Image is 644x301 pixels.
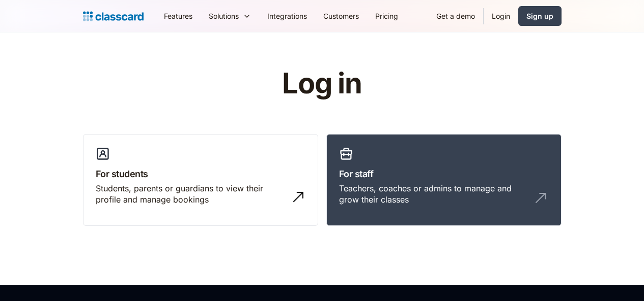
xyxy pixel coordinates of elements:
[83,9,144,23] a: home
[339,183,528,206] div: Teachers, coaches or admins to manage and grow their classes
[259,5,315,27] a: Integrations
[96,167,305,181] h3: For students
[339,167,549,181] h3: For staff
[83,134,318,226] a: For studentsStudents, parents or guardians to view their profile and manage bookings
[367,5,406,27] a: Pricing
[201,5,259,27] div: Solutions
[209,11,239,21] div: Solutions
[484,5,518,27] a: Login
[96,183,285,206] div: Students, parents or guardians to view their profile and manage bookings
[326,134,562,226] a: For staffTeachers, coaches or admins to manage and grow their classes
[315,5,367,27] a: Customers
[526,11,553,21] div: Sign up
[428,5,483,27] a: Get a demo
[160,68,484,99] h1: Log in
[156,5,201,27] a: Features
[518,6,562,26] a: Sign up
